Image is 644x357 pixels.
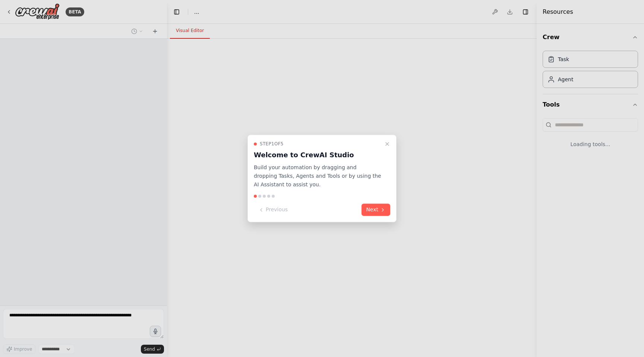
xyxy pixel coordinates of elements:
p: Build your automation by dragging and dropping Tasks, Agents and Tools or by using the AI Assista... [254,163,381,189]
h3: Welcome to CrewAI Studio [254,150,381,160]
button: Close walkthrough [383,139,392,148]
button: Next [362,204,390,216]
span: Step 1 of 5 [260,141,284,147]
button: Previous [254,204,292,216]
button: Hide left sidebar [171,7,182,17]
